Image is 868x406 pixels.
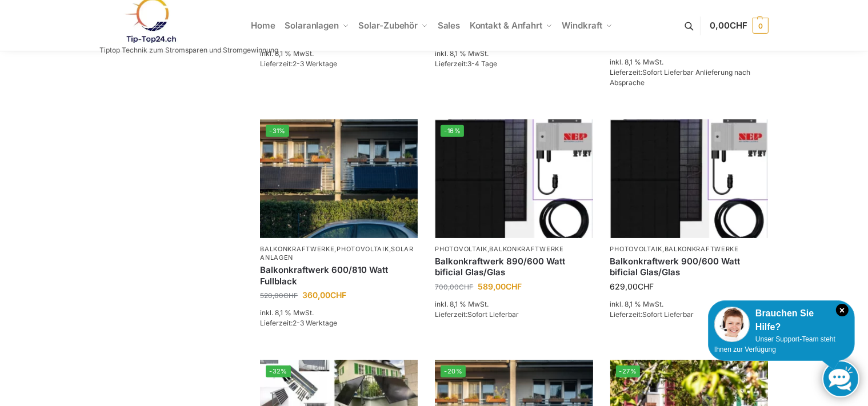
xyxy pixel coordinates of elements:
a: Photovoltaik [435,245,487,253]
span: Solaranlagen [285,20,339,31]
span: Kontakt & Anfahrt [470,20,542,31]
span: Lieferzeit: [435,310,519,319]
a: Solaranlagen [260,245,414,262]
a: Balkonkraftwerk 900/600 Watt bificial Glas/Glas [610,256,768,278]
bdi: 629,00 [610,282,654,291]
span: Lieferzeit: [260,319,337,327]
bdi: 520,00 [260,291,298,300]
span: Sofort Lieferbar Anlieferung nach Absprache [610,68,751,87]
p: inkl. 8,1 % MwSt. [260,49,418,59]
span: CHF [330,290,346,300]
img: Bificiales Hochleistungsmodul [435,119,593,238]
a: Balkonkraftwerke [260,245,334,253]
p: , [435,245,593,254]
img: Customer service [714,307,750,342]
span: 2-3 Werktage [293,319,337,327]
p: , , [260,245,418,263]
span: CHF [638,282,654,291]
div: Brauchen Sie Hilfe? [714,307,849,334]
img: Bificiales Hochleistungsmodul [610,119,768,238]
a: 0,00CHF 0 [710,9,768,43]
span: Lieferzeit: [435,59,497,68]
a: Balkonkraftwerk 600/810 Watt Fullblack [260,264,418,287]
span: Unser Support-Team steht Ihnen zur Verfügung [714,335,835,353]
p: inkl. 8,1 % MwSt. [260,308,418,318]
bdi: 589,00 [478,282,522,291]
a: Balkonkraftwerke [490,245,564,253]
span: Lieferzeit: [610,68,751,87]
a: Photovoltaik [337,245,389,253]
span: 0 [753,18,769,34]
a: -16%Bificiales Hochleistungsmodul [435,119,593,238]
a: Balkonkraftwerke [665,245,739,253]
bdi: 360,00 [302,290,346,300]
span: Windkraft [562,20,602,31]
a: -31%2 Balkonkraftwerke [260,119,418,238]
p: inkl. 8,1 % MwSt. [610,299,768,309]
span: CHF [506,282,522,291]
span: CHF [730,20,747,31]
p: inkl. 8,1 % MwSt. [610,57,768,67]
span: CHF [283,291,298,300]
span: Lieferzeit: [610,310,694,319]
span: 2-3 Werktage [293,59,337,68]
span: CHF [459,283,473,291]
span: Lieferzeit: [260,59,337,68]
a: Balkonkraftwerk 890/600 Watt bificial Glas/Glas [435,256,593,278]
span: Sofort Lieferbar [643,310,694,319]
p: inkl. 8,1 % MwSt. [435,49,593,59]
img: 2 Balkonkraftwerke [260,119,418,238]
p: Tiptop Technik zum Stromsparen und Stromgewinnung [100,47,279,54]
span: Sales [438,20,461,31]
bdi: 700,00 [435,283,473,291]
span: Solar-Zubehör [359,20,418,31]
a: Photovoltaik [610,245,662,253]
i: Schließen [836,304,849,316]
p: , [610,245,768,254]
p: inkl. 8,1 % MwSt. [435,299,593,309]
span: 0,00 [710,20,747,31]
span: Sofort Lieferbar [467,310,519,319]
span: 3-4 Tage [467,59,497,68]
